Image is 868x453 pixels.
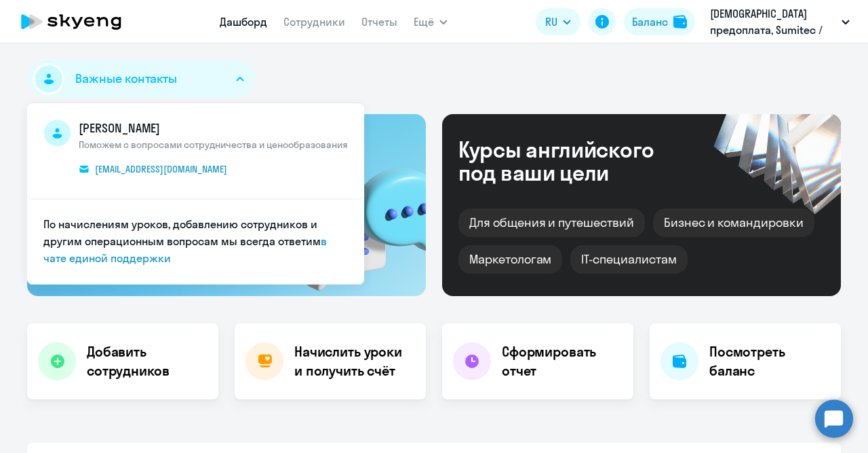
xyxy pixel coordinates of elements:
[545,14,557,30] span: RU
[624,8,695,35] button: Балансbalance
[87,342,208,380] h4: Добавить сотрудников
[458,245,562,274] div: Маркетологам
[95,163,227,175] span: [EMAIL_ADDRESS][DOMAIN_NAME]
[653,209,814,237] div: Бизнес и командировки
[220,15,267,29] a: Дашборд
[673,15,687,29] img: balance
[43,217,321,248] span: По начислениям уроков, добавлению сотрудников и другим операционным вопросам мы всегда ответим
[43,234,327,265] a: в чате единой поддержки
[79,120,348,137] span: [PERSON_NAME]
[294,342,412,380] h4: Начислить уроки и получить счёт
[79,139,348,151] span: Поможем с вопросами сотрудничества и ценообразования
[27,103,364,285] ul: Важные контакты
[414,14,434,30] span: Ещё
[536,8,580,35] button: RU
[709,342,830,380] h4: Посмотреть баланс
[27,60,255,98] button: Важные контакты
[283,15,345,29] a: Сотрудники
[414,8,448,35] button: Ещё
[703,5,856,38] button: [DEMOGRAPHIC_DATA] предоплата, Sumitec / Сумитек KAM
[75,70,177,88] span: Важные контакты
[570,245,687,274] div: IT-специалистам
[502,342,623,380] h4: Сформировать отчет
[632,14,668,30] div: Баланс
[710,5,836,38] p: [DEMOGRAPHIC_DATA] предоплата, Sumitec / Сумитек KAM
[361,15,397,29] a: Отчеты
[458,209,645,237] div: Для общения и путешествий
[79,162,238,177] a: [EMAIL_ADDRESS][DOMAIN_NAME]
[458,138,690,184] div: Курсы английского под ваши цели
